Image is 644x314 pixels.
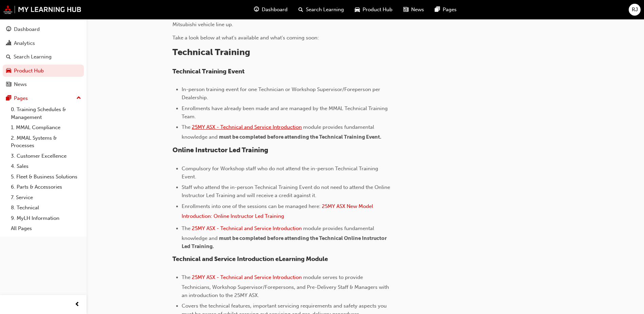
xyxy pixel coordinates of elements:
span: news-icon [403,5,408,14]
a: Search Learning [3,51,84,63]
span: Dashboard [262,6,288,14]
span: Compulsory for Workshop staff who do not attend the in-person Technical Training Event. [182,165,380,180]
a: 6. Parts & Accessories [8,182,84,192]
span: Technical Training [172,47,250,57]
span: The [182,274,190,280]
span: Technical and Service Introduction eLearning Module [172,255,328,263]
a: Analytics [3,37,84,50]
a: pages-iconPages [429,3,462,17]
a: 9. MyLH Information [8,213,84,224]
img: mmal [3,5,81,14]
div: News [14,81,27,88]
a: Product Hub [3,65,84,77]
span: The MMAL Network Training Team is starting to ramp up our training offering to ensure Dealership ... [172,5,380,28]
div: Search Learning [14,53,52,61]
a: car-iconProduct Hub [349,3,398,17]
button: RJ [629,4,641,16]
span: chart-icon [6,40,11,47]
a: guage-iconDashboard [249,3,293,17]
span: Search Learning [306,6,344,14]
span: RJ [632,6,638,14]
span: Take a look below at what's available and what's coming soon: [172,35,319,41]
a: news-iconNews [398,3,429,17]
span: guage-icon [6,27,11,33]
a: 25MY ASX - Technical and Service Introduction [192,225,302,231]
div: Analytics [14,39,35,47]
a: 7. Service [8,192,84,203]
span: up-icon [76,94,81,103]
span: search-icon [6,54,11,60]
a: 2. MMAL Systems & Processes [8,133,84,151]
span: guage-icon [254,5,259,14]
span: Online Instructor Led Training [172,146,268,154]
span: must be completed before attending the Technical Training Event. [219,134,381,140]
span: Staff who attend the in-person Technical Training Event do not need to attend the Online Instruct... [182,184,391,198]
span: Enrollments into one of the sessions can be managed here: [182,203,320,209]
a: 25MY ASX - Technical and Service Introduction [192,274,302,280]
span: News [411,6,424,14]
span: news-icon [6,82,11,88]
span: car-icon [6,68,11,74]
span: pages-icon [6,95,11,102]
span: In-person training event for one Technician or Workshop Supervisor/Foreperson per Dealership. [182,86,382,101]
button: Pages [3,92,84,105]
a: 25MY ASX New Model Introduction: Online Instructor Led Training [182,203,374,219]
span: search-icon [298,5,303,14]
a: 8. Technical [8,203,84,213]
a: 5. Fleet & Business Solutions [8,172,84,182]
a: search-iconSearch Learning [293,3,349,17]
span: Enrollments have already been made and are managed by the MMAL Technical Training Team. [182,105,389,120]
a: Dashboard [3,23,84,36]
div: Dashboard [14,25,40,33]
span: Technical Training Event [172,68,244,75]
a: 4. Sales [8,161,84,172]
span: prev-icon [75,300,80,309]
a: News [3,78,84,91]
span: The [182,124,190,130]
a: 25MY ASX - Technical and Service Introduction [192,124,302,130]
div: Pages [14,94,28,102]
span: Pages [443,6,457,14]
a: 1. MMAL Compliance [8,122,84,133]
span: pages-icon [435,5,440,14]
span: Product Hub [363,6,392,14]
button: DashboardAnalyticsSearch LearningProduct HubNews [3,22,84,92]
span: must be completed before attending the Technical Online Instructor Led Training. [182,235,388,249]
a: 3. Customer Excellence [8,151,84,161]
span: The [182,225,190,231]
span: car-icon [355,5,360,14]
a: All Pages [8,223,84,234]
a: 0. Training Schedules & Management [8,104,84,122]
span: module serves to provide Technicians, Workshop Supervisor/Forepersons, and Pre-Delivery Staff & M... [182,274,390,298]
